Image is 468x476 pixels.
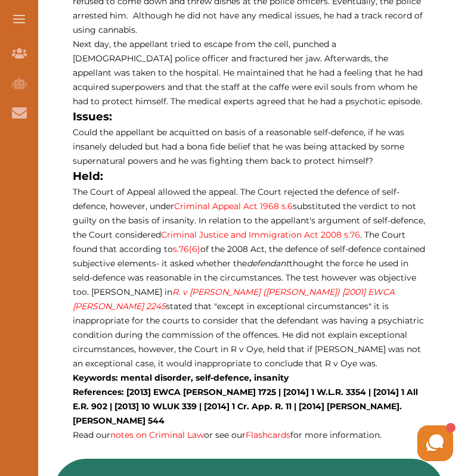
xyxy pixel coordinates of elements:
[247,258,289,269] em: defendant
[73,127,404,166] span: Could the appellant be acquitted on basis of a reasonable self-defence, if he was insanely delude...
[73,169,103,183] strong: Held:
[73,430,382,440] span: Read our or see our for more information.
[73,372,289,383] strong: Keywords: mental disorder, self-defence, insanity
[73,287,395,312] a: R. v [PERSON_NAME] ([PERSON_NAME]) [2001] EWCA [PERSON_NAME] 2245
[73,39,423,107] span: Next day, the appellant tried to escape from the cell, punched a [DEMOGRAPHIC_DATA] police office...
[174,201,293,211] a: Criminal Appeal Act 1968 s.6
[73,110,112,123] strong: Issues:
[161,229,360,240] a: Criminal Justice and Immigration Act 2008 s.76
[110,430,204,440] a: notes on Criminal Law
[73,186,425,369] span: The Court of Appeal allowed the appeal. The Court rejected the defence of self-defence, however, ...
[73,387,418,426] strong: References: [2013] EWCA [PERSON_NAME] 1725 | [2014] 1 W.L.R. 3354 | [2014] 1 All E.R. 902 | [2013...
[182,422,456,464] iframe: HelpCrunch
[173,244,200,254] a: s.76(6)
